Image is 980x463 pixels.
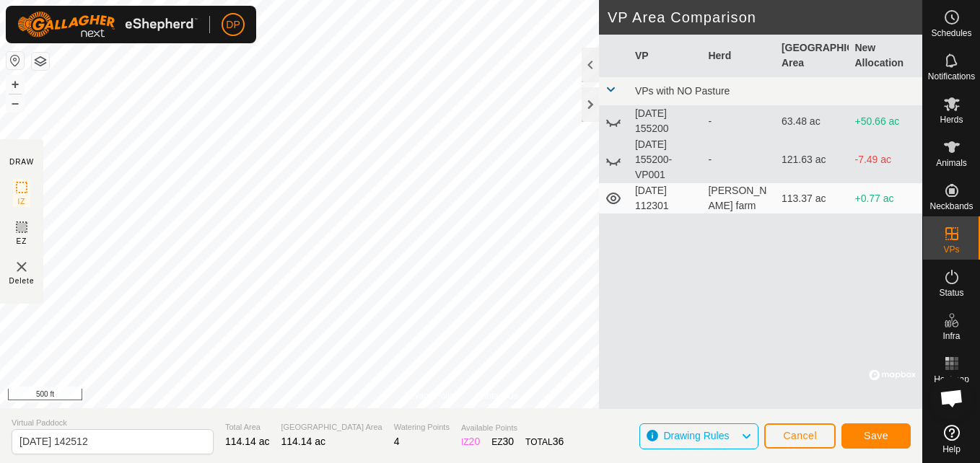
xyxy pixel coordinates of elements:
[841,423,911,449] button: Save
[764,423,836,449] button: Cancel
[930,376,974,420] div: Open chat
[928,72,975,81] span: Notifications
[503,436,515,447] span: 30
[702,35,776,77] th: Herd
[663,430,729,441] span: Drawing Rules
[6,94,24,112] button: –
[12,417,214,429] span: Virtual Paddock
[936,159,967,167] span: Animals
[635,85,730,97] span: VPs with NO Pasture
[931,29,971,38] span: Schedules
[404,389,458,402] a: Privacy Policy
[226,17,240,32] span: DP
[776,183,849,214] td: 113.37 ac
[18,196,26,207] span: IZ
[849,35,922,77] th: New Allocation
[476,389,518,402] a: Contact Us
[864,430,888,441] span: Save
[553,436,564,447] span: 36
[394,436,400,447] span: 4
[776,137,849,183] td: 121.63 ac
[491,434,514,449] div: EZ
[17,236,27,247] span: EZ
[943,245,959,254] span: VPs
[708,152,770,167] div: -
[708,183,770,213] div: [PERSON_NAME] farm
[225,436,270,447] span: 114.14 ac
[608,9,922,26] h2: VP Area Comparison
[6,52,24,69] button: Reset Map
[708,114,770,129] div: -
[849,106,922,137] td: +50.66 ac
[776,35,849,77] th: [GEOGRAPHIC_DATA] Area
[783,430,817,441] span: Cancel
[629,137,703,183] td: [DATE] 155200-VP001
[17,12,198,38] img: Gallagher Logo
[281,436,326,447] span: 114.14 ac
[525,434,564,449] div: TOTAL
[776,106,849,137] td: 63.48 ac
[929,202,973,211] span: Neckbands
[942,445,961,454] span: Help
[629,35,703,77] th: VP
[629,183,703,214] td: [DATE] 112301
[461,434,480,449] div: IZ
[940,115,963,124] span: Herds
[13,258,30,275] img: VP
[469,436,481,447] span: 20
[6,76,24,93] button: +
[849,183,922,214] td: +0.77 ac
[9,156,34,167] div: DRAW
[942,332,960,340] span: Infra
[923,419,980,459] a: Help
[934,375,969,384] span: Heatmap
[225,421,270,433] span: Total Area
[461,422,564,434] span: Available Points
[849,137,922,183] td: -7.49 ac
[9,275,35,286] span: Delete
[32,53,49,70] button: Map Layers
[939,288,963,297] span: Status
[394,421,450,433] span: Watering Points
[281,421,382,433] span: [GEOGRAPHIC_DATA] Area
[629,106,703,137] td: [DATE] 155200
